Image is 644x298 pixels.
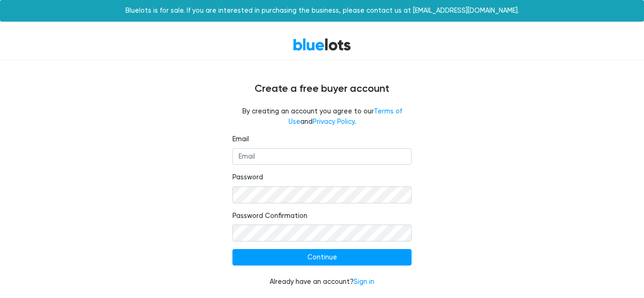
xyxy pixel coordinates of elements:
input: Email [232,148,412,165]
a: Sign in [354,278,374,286]
h4: Create a free buyer account [39,83,605,95]
input: Continue [232,249,412,266]
label: Password Confirmation [232,211,307,221]
fieldset: By creating an account you agree to our and . [232,106,412,127]
div: Already have an account? [232,277,412,287]
a: Privacy Policy [313,118,355,126]
label: Password [232,172,263,183]
a: BlueLots [293,38,351,51]
label: Email [232,134,249,145]
a: Terms of Use [289,107,402,126]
